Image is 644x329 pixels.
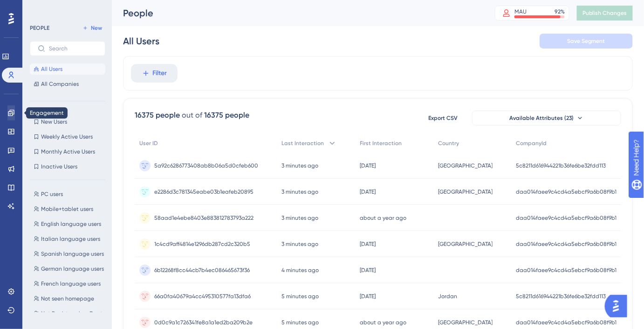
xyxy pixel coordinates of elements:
button: All Companies [30,78,105,90]
span: Save Segment [567,37,605,45]
span: daa014faee9c4cd4a5ebcf9a6b08f9b1 [516,188,617,196]
div: People [123,7,472,20]
span: Country [438,140,459,147]
time: [DATE] [360,162,376,169]
span: [GEOGRAPHIC_DATA] [438,319,493,326]
span: 5a92c6286773408ab8b06a5d0cfeb600 [154,162,258,169]
span: 66a0fa40679a4cc495310577fa13dfa6 [154,293,251,300]
span: Not seen homepage [41,295,94,302]
span: 0d0c9a1c726341fe8a1a1ed2ba209b2e [154,319,253,326]
time: [DATE] [360,189,376,195]
span: New Users [41,118,67,126]
span: [GEOGRAPHIC_DATA] [438,162,493,169]
time: 5 minutes ago [281,319,319,326]
time: [DATE] [360,267,376,273]
span: English language users [41,220,101,228]
button: Weekly Active Users [30,131,105,142]
button: Save Segment [540,34,633,49]
span: Inactive Users [41,163,77,170]
button: French language users [30,278,111,289]
span: Available Attributes (23) [509,114,574,122]
button: Available Attributes (23) [472,111,621,126]
span: 1c4cd9aff4814e1296db287cd2c320b5 [154,240,250,248]
button: New Users [30,116,105,127]
div: All Users [123,35,159,48]
button: English language users [30,218,111,230]
time: 4 minutes ago [281,267,319,273]
span: Last Interaction [281,140,324,147]
span: daa014faee9c4cd4a5ebcf9a6b08f9b1 [516,214,617,222]
time: about a year ago [360,319,407,326]
span: PC users [41,190,63,198]
span: [GEOGRAPHIC_DATA] [438,240,493,248]
button: Filter [131,64,178,83]
time: about a year ago [360,215,407,221]
button: Publish Changes [577,6,633,21]
span: Monthly Active Users [41,148,95,155]
div: out of [182,110,202,121]
button: Not seen homepage [30,293,111,304]
button: Spanish language users [30,248,111,259]
span: Jordan [438,293,457,300]
time: 3 minutes ago [281,189,318,195]
span: New [91,24,102,32]
span: daa014faee9c4cd4a5ebcf9a6b08f9b1 [516,319,617,326]
span: German language users [41,265,104,273]
time: 5 minutes ago [281,293,319,300]
span: Spanish language users [41,250,104,258]
button: Not Registered on Doctor Locator [30,308,111,319]
span: Publish Changes [582,9,627,17]
button: Italian language users [30,233,111,245]
button: All Users [30,63,105,75]
button: Inactive Users [30,161,105,172]
div: MAU [514,8,527,15]
span: Not Registered on Doctor Locator [41,310,107,317]
button: Monthly Active Users [30,146,105,157]
span: e2286d3c781345eabe03b1eafeb20895 [154,188,253,196]
span: 5c8211d616944221b36fe6be32fdd113 [516,293,606,300]
span: Mobile+tablet users [41,205,93,213]
span: Weekly Active Users [41,133,93,140]
div: 92 % [555,8,565,15]
span: All Companies [41,80,79,88]
span: Filter [153,68,167,79]
button: Export CSV [420,111,466,126]
time: [DATE] [360,293,376,300]
time: 3 minutes ago [281,241,318,247]
span: Need Help? [22,2,58,14]
span: daa014faee9c4cd4a5ebcf9a6b08f9b1 [516,240,617,248]
div: 16375 people [135,110,180,121]
div: 16375 people [204,110,249,121]
div: PEOPLE [30,24,49,32]
span: 5c8211d616944221b36fe6be32fdd113 [516,162,606,169]
span: Italian language users [41,235,100,243]
span: 58aad1e4ebe8403e883812783793a222 [154,214,253,222]
span: First Interaction [360,140,402,147]
time: [DATE] [360,241,376,247]
span: CompanyId [516,140,547,147]
span: daa014faee9c4cd4a5ebcf9a6b08f9b1 [516,266,617,274]
time: 3 minutes ago [281,162,318,169]
span: [GEOGRAPHIC_DATA] [438,188,493,196]
span: All Users [41,65,62,73]
input: Search [49,45,97,52]
button: PC users [30,189,111,200]
button: New [79,22,105,34]
button: Mobile+tablet users [30,203,111,215]
iframe: UserGuiding AI Assistant Launcher [605,292,633,320]
span: Export CSV [429,114,458,122]
span: User ID [139,140,158,147]
button: German language users [30,263,111,274]
span: French language users [41,280,101,287]
span: 6b12268f8cc44cb7b4ec086465673f36 [154,266,250,274]
time: 3 minutes ago [281,215,318,221]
